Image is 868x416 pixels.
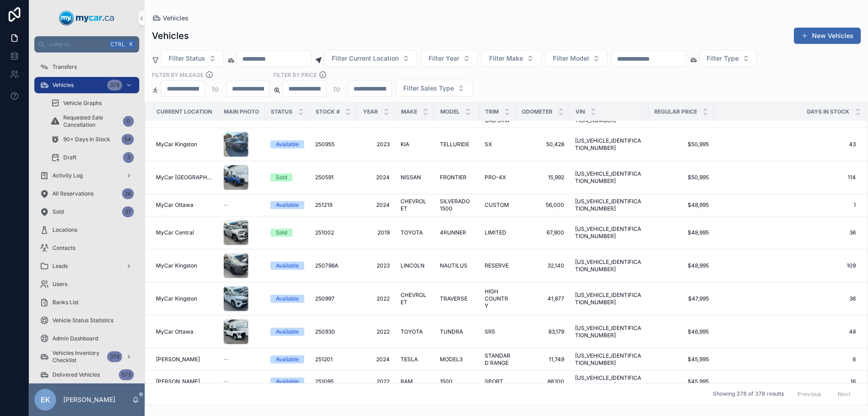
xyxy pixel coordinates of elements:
[485,328,495,335] span: SR5
[654,262,709,269] a: $48,995
[401,328,423,335] span: TOYOTA
[440,295,467,302] span: TRAVERSE
[363,141,390,148] a: 2023
[363,378,390,385] a: 2022
[223,201,259,209] a: --
[545,50,608,67] button: Select Button
[315,174,334,181] span: 250591
[315,201,332,209] span: 251219
[59,11,114,25] img: App logo
[52,190,94,197] span: All Reservations
[34,59,139,75] a: Transfers
[654,201,709,209] a: $48,995
[363,295,390,302] a: 2022
[521,262,564,269] a: 32,140
[315,295,335,302] span: 250997
[63,395,115,404] p: [PERSON_NAME]
[401,262,425,269] span: LINCOLN
[440,174,474,181] a: FRONTIER
[45,113,139,129] a: Requested Sale Cancellation0
[276,173,287,182] div: Sold
[485,229,506,236] span: LIMITED
[401,229,429,236] a: TOYOTA
[52,81,74,89] span: Vehicles
[63,100,102,107] span: Vehicle Graphs
[485,352,510,367] span: STANDARD RANGE
[45,131,139,148] a: 90+ Days In Stock54
[45,149,139,166] a: Draft3
[403,84,454,93] span: Filter Sales Type
[421,50,478,67] button: Select Button
[401,378,429,385] a: RAM
[485,378,510,385] a: SPORT
[489,54,523,63] span: Filter Make
[401,174,429,181] a: NISSAN
[654,328,709,335] span: $46,995
[521,201,564,209] span: 56,000
[223,378,259,385] a: --
[401,356,418,363] span: TESLA
[270,355,304,363] a: Available
[48,41,106,48] span: Jump to...
[315,356,352,363] a: 251201
[440,295,474,302] a: TRAVERSE
[276,378,299,386] div: Available
[152,29,189,42] h1: Vehicles
[156,378,212,385] a: [PERSON_NAME]
[440,328,474,335] a: TUNDRA
[715,295,856,302] a: 36
[485,174,506,181] span: PRO-4X
[401,262,429,269] a: LINCOLN
[715,262,856,269] span: 109
[63,136,110,143] span: 90+ Days In Stock
[654,356,709,363] a: $45,995
[715,356,856,363] span: 6
[334,83,340,94] p: to
[156,295,197,302] span: MyCar Kingston
[315,378,334,385] span: 251095
[575,258,643,273] span: [US_VEHICLE_IDENTIFICATION_NUMBER]
[119,369,134,380] div: 573
[575,198,643,212] a: [US_VEHICLE_IDENTIFICATION_NUMBER]
[315,328,352,335] a: 250930
[521,141,564,148] a: 50,428
[363,262,390,269] a: 2023
[212,83,219,94] p: to
[401,229,423,236] span: TOYOTA
[52,281,67,288] span: Users
[485,378,503,385] span: SPORT
[485,141,510,148] a: SX
[363,356,390,363] a: 2024
[715,229,856,236] span: 36
[332,54,399,63] span: Filter Current Location
[270,295,304,303] a: Available
[715,141,856,148] a: 43
[654,174,709,181] a: $50,995
[715,378,856,385] span: 16
[553,54,589,63] span: Filter Model
[521,295,564,302] span: 41,877
[715,174,856,181] span: 114
[152,71,203,79] label: Filter By Mileage
[363,229,390,236] a: 2019
[363,174,390,181] a: 2024
[156,262,212,269] a: MyCar Kingston
[315,229,334,236] span: 251002
[440,174,467,181] span: FRONTIER
[315,229,352,236] a: 251002
[271,108,292,115] span: Status
[223,201,229,209] span: --
[52,63,77,71] span: Transfers
[223,356,229,363] span: --
[156,262,197,269] span: MyCar Kingston
[363,108,378,115] span: Year
[794,28,861,44] a: New Vehicles
[156,378,200,385] span: [PERSON_NAME]
[521,328,564,335] a: 83,179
